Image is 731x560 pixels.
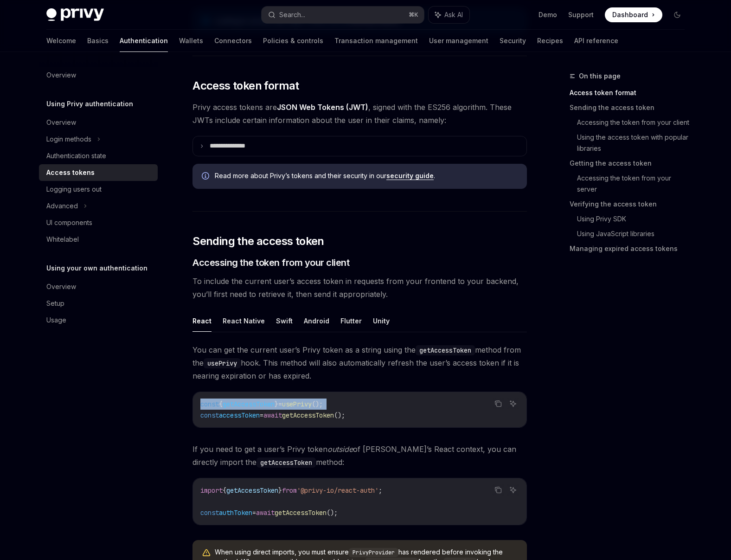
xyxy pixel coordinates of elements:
button: Android [304,310,329,332]
a: Wallets [179,30,203,52]
a: Whitelabel [39,231,158,248]
a: Sending the access token [570,100,692,115]
a: Overview [39,114,158,131]
code: PrivyProvider [349,548,398,557]
a: Access tokens [39,164,158,181]
div: Setup [46,298,64,309]
span: { [223,486,226,495]
a: JSON Web Tokens (JWT) [277,103,368,112]
a: Accessing the token from your client [577,115,692,130]
div: Whitelabel [46,234,79,245]
span: = [260,411,263,419]
span: = [278,400,282,408]
div: Search... [279,9,305,20]
a: Access token format [570,85,692,100]
span: } [278,486,282,495]
a: Using the access token with popular libraries [577,130,692,156]
a: Accessing the token from your server [577,171,692,197]
a: Basics [87,30,109,52]
span: { [219,400,223,408]
a: Overview [39,67,158,84]
a: Support [568,10,594,19]
div: Overview [46,281,76,292]
div: Logging users out [46,184,102,195]
button: Ask AI [429,6,469,23]
img: dark logo [46,8,104,21]
a: Transaction management [334,30,418,52]
span: = [252,509,256,517]
a: Using Privy SDK [577,212,692,226]
span: Sending the access token [192,234,324,249]
span: If you need to get a user’s Privy token of [PERSON_NAME]’s React context, you can directly import... [192,443,527,469]
span: const [200,509,219,517]
span: You can get the current user’s Privy token as a string using the method from the hook. This metho... [192,343,527,382]
div: Advanced [46,200,78,212]
span: const [200,400,219,408]
a: Verifying the access token [570,197,692,212]
span: await [263,411,282,419]
span: (); [327,509,338,517]
button: Flutter [340,310,362,332]
a: Overview [39,278,158,295]
span: Ask AI [444,10,463,19]
a: API reference [574,30,618,52]
span: await [256,509,275,517]
span: import [200,486,223,495]
a: UI components [39,214,158,231]
a: Recipes [537,30,563,52]
span: Read more about Privy’s tokens and their security in our . [215,171,518,180]
span: const [200,411,219,419]
a: Getting the access token [570,156,692,171]
h5: Using Privy authentication [46,98,133,109]
div: Login methods [46,134,91,145]
span: (); [334,411,345,419]
a: Welcome [46,30,76,52]
div: Overview [46,117,76,128]
a: Dashboard [605,7,662,22]
a: Demo [539,10,557,19]
button: Ask AI [507,398,519,410]
a: Security [500,30,526,52]
button: React Native [223,310,265,332]
span: getAccessToken [282,411,334,419]
div: Overview [46,70,76,81]
span: from [282,486,297,495]
a: Authentication [120,30,168,52]
span: '@privy-io/react-auth' [297,486,378,495]
span: getAccessToken [275,509,327,517]
code: getAccessToken [416,345,475,355]
div: UI components [46,217,92,228]
a: Managing expired access tokens [570,241,692,256]
span: Accessing the token from your client [192,256,349,269]
span: authToken [219,509,252,517]
span: (); [312,400,323,408]
span: accessToken [219,411,260,419]
button: Unity [373,310,390,332]
div: Usage [46,315,66,326]
a: security guide [386,172,434,180]
span: On this page [579,71,621,82]
a: Authentication state [39,148,158,164]
a: Setup [39,295,158,312]
span: Privy access tokens are , signed with the ES256 algorithm. These JWTs include certain information... [192,101,527,127]
svg: Info [202,172,211,181]
div: Authentication state [46,150,106,161]
button: Search...⌘K [262,6,424,23]
span: Access token format [192,78,299,93]
button: React [192,310,212,332]
span: usePrivy [282,400,312,408]
span: Dashboard [612,10,648,19]
a: Connectors [214,30,252,52]
svg: Warning [202,548,211,558]
em: outside [327,444,353,454]
a: Logging users out [39,181,158,198]
span: } [275,400,278,408]
span: getAccessToken [223,400,275,408]
code: getAccessToken [256,457,316,468]
button: Copy the contents from the code block [492,484,504,496]
span: getAccessToken [226,486,278,495]
div: Access tokens [46,167,95,178]
span: ; [378,486,382,495]
a: Using JavaScript libraries [577,226,692,241]
code: usePrivy [204,358,241,368]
